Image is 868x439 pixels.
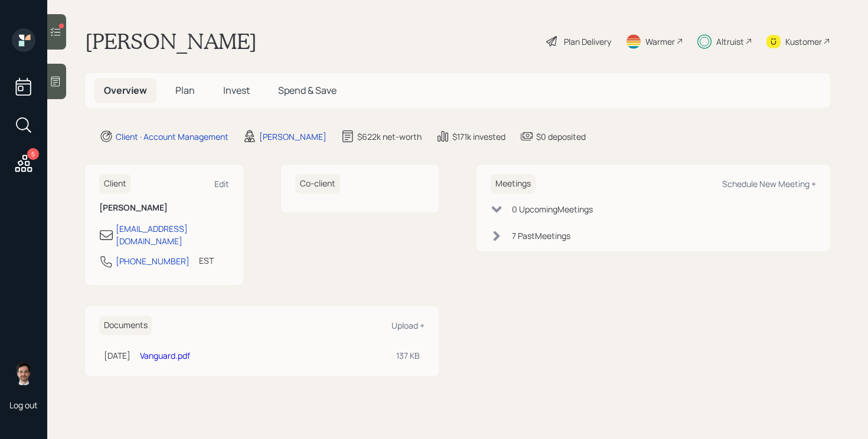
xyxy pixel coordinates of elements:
div: Altruist [716,35,744,48]
div: $0 deposited [536,130,586,143]
div: Plan Delivery [564,35,611,48]
div: Log out [9,399,38,411]
h6: Client [99,174,131,194]
div: $171k invested [452,130,505,143]
div: Edit [214,178,229,189]
h6: Meetings [491,174,536,194]
div: 137 KB [396,349,420,362]
span: Overview [104,84,147,97]
span: Plan [175,84,195,97]
span: Spend & Save [278,84,337,97]
div: [PHONE_NUMBER] [116,255,190,267]
div: 5 [27,148,39,160]
span: Invest [223,84,250,97]
h6: Co-client [295,174,340,194]
div: [DATE] [104,349,130,362]
div: [PERSON_NAME] [259,130,327,143]
h6: [PERSON_NAME] [99,203,229,213]
div: [EMAIL_ADDRESS][DOMAIN_NAME] [116,222,229,247]
h1: [PERSON_NAME] [85,28,257,54]
div: Kustomer [785,35,822,48]
div: $622k net-worth [357,130,422,143]
div: EST [199,254,214,267]
a: Vanguard.pdf [140,350,190,361]
div: Upload + [391,320,425,331]
img: jonah-coleman-headshot.png [12,362,35,385]
div: Schedule New Meeting + [722,178,816,189]
h6: Documents [99,316,152,335]
div: Client · Account Management [116,130,229,143]
div: Warmer [645,35,675,48]
div: 7 Past Meeting s [512,230,570,242]
div: 0 Upcoming Meeting s [512,203,593,215]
